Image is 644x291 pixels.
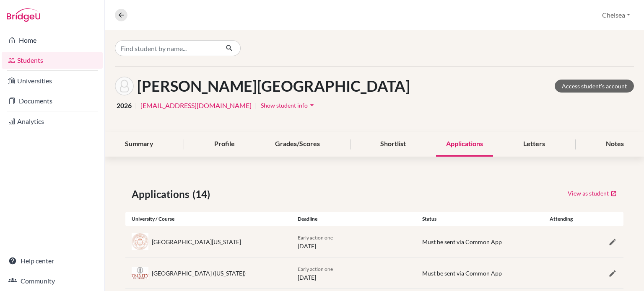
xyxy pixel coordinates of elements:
h1: [PERSON_NAME][GEOGRAPHIC_DATA] [137,77,410,95]
div: [GEOGRAPHIC_DATA] ([US_STATE]) [152,269,246,278]
a: View as student [567,187,617,200]
a: Documents [2,93,103,109]
span: Show student info [261,102,308,109]
div: Grades/Scores [265,132,330,157]
div: Deadline [291,215,416,223]
div: [DATE] [291,264,416,282]
span: Applications [132,187,192,202]
i: arrow_drop_down [308,101,316,109]
img: us_trini_87eablx2.jpeg [132,267,148,279]
div: University / Course [125,215,291,223]
img: Charlotte Saltel's avatar [115,77,134,95]
div: Applications [436,132,493,157]
img: us_ute_22qk9dqw.jpeg [132,233,148,250]
div: Notes [596,132,634,157]
div: Attending [540,215,582,223]
img: Bridge-U [7,8,40,22]
a: Community [2,273,103,289]
div: Summary [115,132,164,157]
button: Chelsea [598,7,634,23]
span: Must be sent via Common App [422,270,502,277]
span: Early action one [298,266,333,272]
span: (14) [192,187,213,202]
a: Access student's account [555,80,634,93]
span: | [135,100,137,111]
a: Students [2,52,103,69]
span: 2026 [117,100,132,111]
input: Find student by name... [115,40,219,56]
span: Must be sent via Common App [422,238,502,245]
span: Early action one [298,234,333,241]
div: Profile [204,132,245,157]
a: [EMAIL_ADDRESS][DOMAIN_NAME] [140,100,252,111]
div: [DATE] [291,233,416,250]
a: Analytics [2,113,103,130]
a: Home [2,32,103,49]
span: | [255,100,257,111]
div: Shortlist [370,132,416,157]
button: Show student infoarrow_drop_down [260,99,317,112]
div: Letters [513,132,555,157]
a: Help center [2,252,103,269]
div: Status [416,215,540,223]
a: Universities [2,72,103,89]
div: [GEOGRAPHIC_DATA][US_STATE] [152,237,241,246]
